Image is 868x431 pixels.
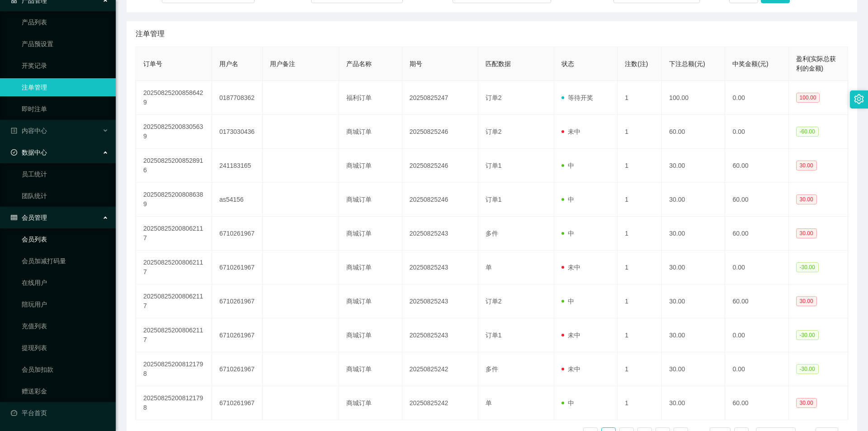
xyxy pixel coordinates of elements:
td: 202508252008062117 [136,217,212,251]
td: 商城订单 [339,352,402,386]
span: -30.00 [796,262,819,272]
td: 1 [618,386,662,420]
td: 商城订单 [339,149,402,183]
td: 202508252008086389 [136,183,212,217]
td: 30.00 [662,183,725,217]
td: 20250825243 [402,284,478,318]
a: 在线用户 [22,274,108,292]
td: 60.00 [725,386,788,420]
span: 产品名称 [346,60,372,67]
span: 30.00 [796,161,817,171]
span: 30.00 [796,228,817,238]
td: 6710261967 [212,352,263,386]
td: 1 [618,81,662,115]
td: 20250825243 [402,217,478,251]
a: 赠送彩金 [22,382,108,400]
a: 即时注单 [22,100,108,118]
span: 未中 [561,264,580,271]
span: 30.00 [796,398,817,408]
td: 商城订单 [339,183,402,217]
td: 20250825247 [402,81,478,115]
a: 充值列表 [22,317,108,335]
td: 20250825243 [402,251,478,284]
td: 202508252008062117 [136,284,212,318]
span: 盈利(实际总获利的金额) [796,55,836,72]
td: 商城订单 [339,284,402,318]
td: 30.00 [662,386,725,420]
td: 30.00 [662,149,725,183]
a: 会员加减打码量 [22,252,108,270]
td: 1 [618,149,662,183]
td: 0187708362 [212,81,263,115]
span: 中 [561,399,574,407]
td: 30.00 [662,352,725,386]
td: 6710261967 [212,386,263,420]
span: 单 [486,264,492,271]
span: 内容中心 [11,127,47,134]
i: 图标: table [11,214,17,221]
span: 订单1 [486,162,502,169]
td: 202508252008528916 [136,149,212,183]
span: 中 [561,196,574,203]
span: 匹配数据 [486,60,511,67]
span: 等待开奖 [561,94,593,101]
a: 产品列表 [22,13,108,31]
a: 员工统计 [22,165,108,183]
td: 福利订单 [339,81,402,115]
td: 20250825243 [402,318,478,352]
span: 注单管理 [136,28,165,39]
a: 图标: dashboard平台首页 [11,404,108,422]
span: 中奖金额(元) [732,60,768,67]
span: 订单2 [486,128,502,135]
span: 30.00 [796,296,817,306]
span: 订单1 [486,196,502,203]
td: 0173030436 [212,115,263,149]
span: 100.00 [796,93,820,103]
td: 202508252008062117 [136,318,212,352]
td: 241183165 [212,149,263,183]
td: 20250825242 [402,352,478,386]
td: 202508252008121798 [136,386,212,420]
span: 未中 [561,365,580,373]
span: 订单1 [486,332,502,339]
span: 数据中心 [11,149,47,156]
a: 注单管理 [22,78,108,96]
td: 30.00 [662,217,725,251]
span: -60.00 [796,127,819,137]
span: 未中 [561,128,580,135]
td: 6710261967 [212,284,263,318]
a: 提现列表 [22,339,108,357]
td: 1 [618,284,662,318]
td: 30.00 [662,284,725,318]
td: 0.00 [725,318,788,352]
span: 中 [561,162,574,169]
span: -30.00 [796,364,819,374]
td: 30.00 [662,318,725,352]
span: 订单2 [486,94,502,101]
td: 1 [618,251,662,284]
i: 图标: check-circle-o [11,149,17,156]
td: 1 [618,217,662,251]
td: 60.00 [725,284,788,318]
td: 20250825242 [402,386,478,420]
a: 会员列表 [22,230,108,248]
td: 60.00 [662,115,725,149]
a: 团队统计 [22,187,108,205]
span: 会员管理 [11,214,47,221]
td: 1 [618,318,662,352]
span: 未中 [561,332,580,339]
td: 0.00 [725,115,788,149]
span: 用户名 [219,60,238,67]
td: 6710261967 [212,251,263,284]
span: 用户备注 [270,60,295,67]
td: as54156 [212,183,263,217]
td: 商城订单 [339,318,402,352]
td: 6710261967 [212,217,263,251]
td: 20250825246 [402,115,478,149]
span: 中 [561,230,574,237]
span: -30.00 [796,330,819,340]
td: 0.00 [725,81,788,115]
td: 202508252008121798 [136,352,212,386]
td: 60.00 [725,217,788,251]
span: 30.00 [796,194,817,204]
